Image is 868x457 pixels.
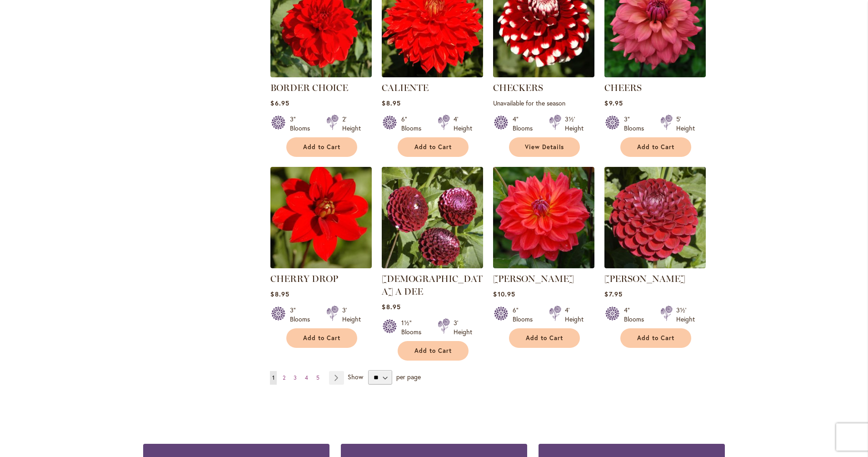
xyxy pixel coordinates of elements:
[513,115,538,133] div: 4" Blooms
[676,115,695,133] div: 5' Height
[290,306,315,324] div: 3" Blooms
[270,261,372,270] a: CHERRY DROP
[604,167,706,268] img: CORNEL
[637,143,674,151] span: Add to Cart
[604,82,642,93] a: CHEERS
[493,99,594,107] p: Unavailable for the season
[305,374,308,381] span: 4
[493,261,594,270] a: COOPER BLAINE
[270,167,372,268] img: CHERRY DROP
[286,137,357,157] button: Add to Cart
[525,143,564,151] span: View Details
[565,306,584,324] div: 4' Height
[382,167,483,268] img: CHICK A DEE
[294,374,297,381] span: 3
[493,273,574,284] a: [PERSON_NAME]
[270,273,338,284] a: CHERRY DROP
[270,99,289,107] span: $6.95
[604,99,623,107] span: $9.95
[637,334,674,342] span: Add to Cart
[493,167,594,268] img: COOPER BLAINE
[314,371,322,385] a: 5
[454,115,472,133] div: 4' Height
[316,374,319,381] span: 5
[676,306,695,324] div: 3½' Height
[342,115,361,133] div: 2' Height
[509,328,580,348] button: Add to Cart
[280,371,288,385] a: 2
[382,70,483,79] a: CALIENTE
[604,70,706,79] a: CHEERS
[509,137,580,157] a: View Details
[303,334,340,342] span: Add to Cart
[270,70,372,79] a: BORDER CHOICE
[342,306,361,324] div: 3' Height
[565,115,584,133] div: 3½' Height
[604,273,685,284] a: [PERSON_NAME]
[604,290,622,298] span: $7.95
[401,115,427,133] div: 6" Blooms
[624,115,649,133] div: 3" Blooms
[493,82,543,93] a: CHECKERS
[414,347,452,355] span: Add to Cart
[398,137,469,157] button: Add to Cart
[493,70,594,79] a: CHECKERS
[270,290,289,298] span: $8.95
[348,372,363,381] span: Show
[382,261,483,270] a: CHICK A DEE
[454,318,472,336] div: 3' Height
[513,306,538,324] div: 6" Blooms
[272,374,274,381] span: 1
[7,425,32,450] iframe: Launch Accessibility Center
[382,273,483,297] a: [DEMOGRAPHIC_DATA] A DEE
[303,143,340,151] span: Add to Cart
[303,371,310,385] a: 4
[382,82,429,93] a: CALIENTE
[526,334,563,342] span: Add to Cart
[401,318,427,336] div: 1½" Blooms
[283,374,285,381] span: 2
[604,261,706,270] a: CORNEL
[398,341,469,361] button: Add to Cart
[290,115,315,133] div: 3" Blooms
[414,143,452,151] span: Add to Cart
[624,306,649,324] div: 4" Blooms
[291,371,299,385] a: 3
[620,137,691,157] button: Add to Cart
[270,82,348,93] a: BORDER CHOICE
[493,290,515,298] span: $10.95
[396,372,421,381] span: per page
[286,328,357,348] button: Add to Cart
[382,99,400,107] span: $8.95
[382,302,400,311] span: $8.95
[620,328,691,348] button: Add to Cart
